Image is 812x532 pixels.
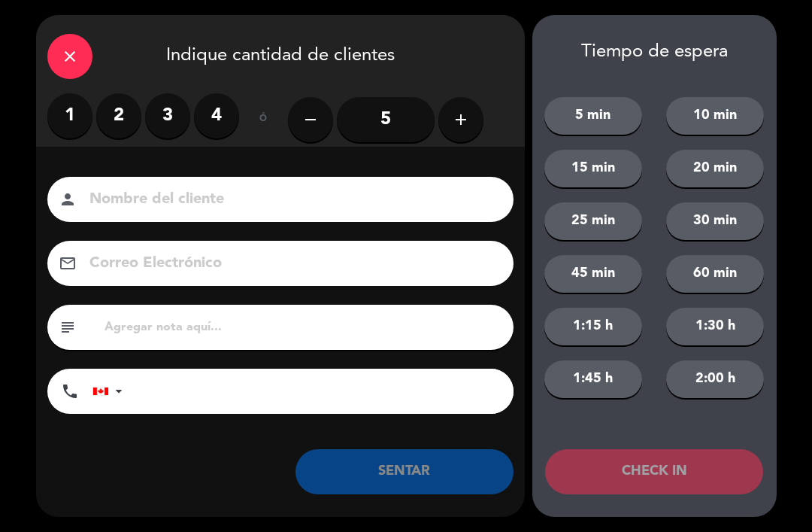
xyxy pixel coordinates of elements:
label: 3 [145,93,190,138]
button: 20 min [666,150,764,187]
button: 10 min [666,97,764,135]
i: close [61,47,79,65]
div: Indique cantidad de clientes [36,15,525,93]
label: 2 [96,93,141,138]
button: 25 min [544,202,642,240]
input: Correo Electrónico [88,251,494,277]
button: 60 min [666,255,764,293]
button: remove [288,97,333,142]
label: 1 [47,93,92,138]
label: 4 [194,93,239,138]
button: 5 min [544,97,642,135]
input: Agregar nota aquí... [103,317,502,338]
div: Tiempo de espera [532,41,777,63]
i: person [59,190,77,208]
button: 45 min [544,255,642,293]
button: SENTAR [295,449,514,494]
button: 15 min [544,150,642,187]
button: 1:45 h [544,360,642,398]
button: 2:00 h [666,360,764,398]
i: remove [301,111,320,129]
button: CHECK IN [545,449,763,494]
i: phone [61,382,79,400]
button: 1:30 h [666,308,764,345]
button: 1:15 h [544,308,642,345]
i: email [59,254,77,272]
input: Nombre del cliente [88,187,494,213]
button: add [438,97,483,142]
i: add [452,111,470,129]
i: subject [59,318,77,336]
div: ó [239,93,288,146]
button: 30 min [666,202,764,240]
div: Canada: +1 [93,369,128,413]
